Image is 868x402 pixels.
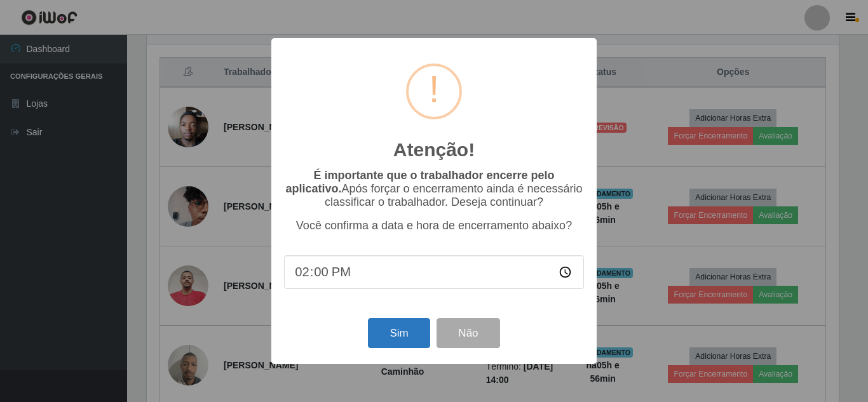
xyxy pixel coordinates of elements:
[284,169,584,209] p: Após forçar o encerramento ainda é necessário classificar o trabalhador. Deseja continuar?
[437,318,499,348] button: Não
[284,219,584,232] p: Você confirma a data e hora de encerramento abaixo?
[285,169,554,195] b: É importante que o trabalhador encerre pelo aplicativo.
[368,318,430,348] button: Sim
[393,138,475,161] h2: Atenção!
